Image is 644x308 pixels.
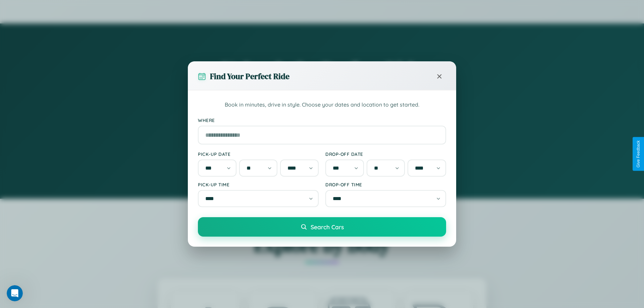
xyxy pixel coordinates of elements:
span: Search Cars [311,223,344,231]
p: Book in minutes, drive in style. Choose your dates and location to get started. [198,101,446,109]
h3: Find Your Perfect Ride [210,71,289,82]
label: Pick-up Time [198,182,319,187]
label: Where [198,117,446,123]
label: Drop-off Date [325,151,446,157]
label: Pick-up Date [198,151,319,157]
label: Drop-off Time [325,182,446,187]
button: Search Cars [198,217,446,237]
